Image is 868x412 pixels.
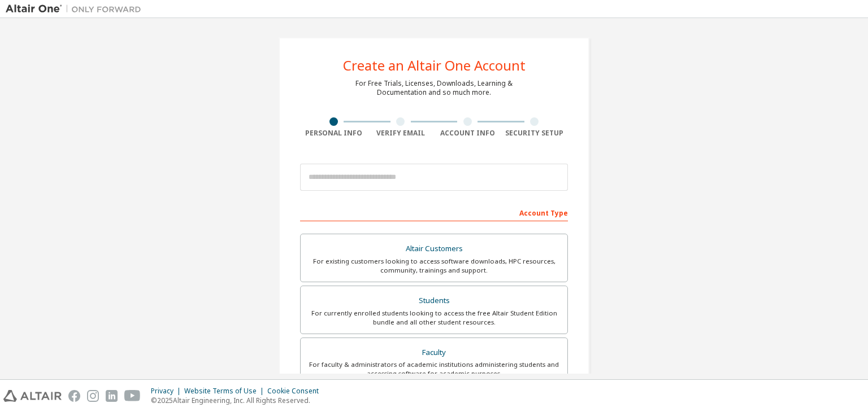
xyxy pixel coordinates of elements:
div: Account Info [434,129,501,138]
img: instagram.svg [87,390,99,402]
div: Website Terms of Use [184,387,267,396]
div: Create an Altair One Account [343,59,526,72]
img: youtube.svg [124,390,141,402]
div: Verify Email [367,129,435,138]
div: For existing customers looking to access software downloads, HPC resources, community, trainings ... [307,257,561,275]
div: Personal Info [300,129,367,138]
p: © 2025 Altair Engineering, Inc. All Rights Reserved. [151,396,325,405]
div: Privacy [151,387,184,396]
div: Account Type [300,203,568,221]
div: For faculty & administrators of academic institutions administering students and accessing softwa... [307,360,561,378]
div: Faculty [307,345,561,361]
img: linkedin.svg [106,390,118,402]
div: Altair Customers [307,241,561,257]
img: Altair One [6,3,147,15]
div: Cookie Consent [267,387,325,396]
div: Security Setup [501,129,568,138]
img: altair_logo.svg [3,390,62,402]
img: facebook.svg [68,390,80,402]
div: Students [307,293,561,309]
div: For currently enrolled students looking to access the free Altair Student Edition bundle and all ... [307,309,561,327]
div: For Free Trials, Licenses, Downloads, Learning & Documentation and so much more. [355,79,513,97]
